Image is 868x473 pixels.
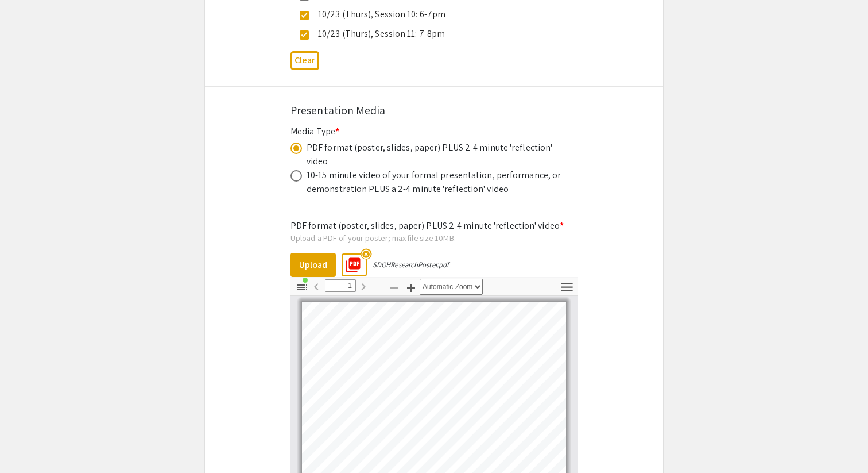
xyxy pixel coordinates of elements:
button: Tools [557,279,576,295]
select: Zoom [420,279,483,295]
button: Zoom In [401,279,421,295]
div: Upload a PDF of your poster; max file size 10MB. [290,233,578,243]
button: Upload [290,253,336,277]
mat-label: PDF format (poster, slides, paper) PLUS 2-4 minute 'reflection' video [290,220,564,232]
iframe: Chat [9,421,49,464]
mat-icon: highlight_off [361,249,371,260]
button: Next Page [354,278,373,294]
mat-icon: picture_as_pdf [341,253,358,270]
button: Clear [290,51,319,70]
div: 10/23 (Thurs), Session 11: 7-8pm [309,27,550,41]
button: Zoom Out [384,279,404,295]
div: 10-15 minute video of your formal presentation, performance, or demonstration PLUS a 2-4 minute '... [307,168,565,196]
div: PDF format (poster, slides, paper) PLUS 2-4 minute 'reflection' video [307,141,565,168]
div: 10/23 (Thurs), Session 10: 6-7pm [309,7,550,21]
button: Toggle Sidebar (document contains outline/attachments/layers) [292,279,312,295]
button: Previous Page [307,278,326,294]
div: Presentation Media [290,102,578,119]
mat-label: Media Type [290,125,339,137]
div: SDOHResearchPoster.pdf [373,260,449,270]
input: Page [325,279,356,292]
